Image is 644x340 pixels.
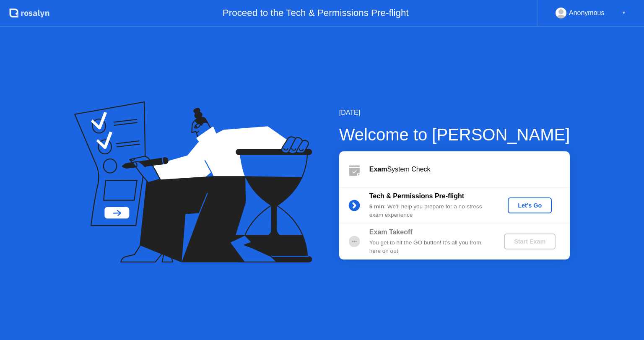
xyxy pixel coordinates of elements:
[369,164,570,174] div: System Check
[507,238,552,245] div: Start Exam
[622,8,626,18] div: ▼
[511,202,548,209] div: Let's Go
[508,197,552,213] button: Let's Go
[504,234,556,249] button: Start Exam
[369,166,387,173] b: Exam
[339,108,570,118] div: [DATE]
[339,122,570,147] div: Welcome to [PERSON_NAME]
[369,239,490,256] div: You get to hit the GO button! It’s all you from here on out
[569,8,605,18] div: Anonymous
[369,192,464,200] b: Tech & Permissions Pre-flight
[369,203,384,210] b: 5 min
[369,202,490,220] div: : We’ll help you prepare for a no-stress exam experience
[369,228,413,236] b: Exam Takeoff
